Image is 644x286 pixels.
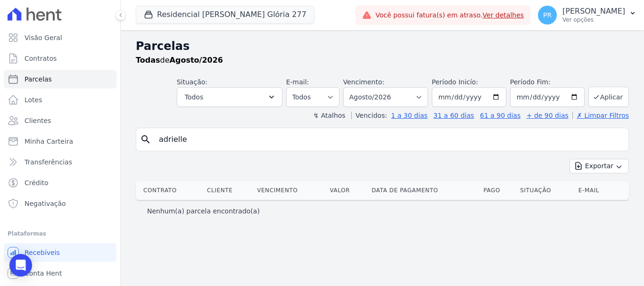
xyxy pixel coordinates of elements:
[25,116,51,125] span: Clientes
[313,112,345,119] label: ↯ Atalhos
[153,130,625,149] input: Buscar por nome do lote ou do cliente
[562,16,625,24] p: Ver opções
[25,54,57,63] span: Contratos
[375,10,524,20] span: Você possui fatura(s) em atraso.
[147,206,260,216] p: Nenhum(a) parcela encontrado(a)
[286,78,309,86] label: E-mail:
[25,178,49,188] span: Crédito
[510,77,585,87] label: Período Fim:
[177,87,282,107] button: Todos
[25,74,52,84] span: Parcelas
[588,87,629,107] button: Aplicar
[4,264,116,283] a: Conta Hent
[326,181,368,200] th: Valor
[343,78,384,86] label: Vencimento:
[25,157,72,167] span: Transferências
[572,112,629,119] a: ✗ Limpar Filtros
[562,7,625,16] p: [PERSON_NAME]
[570,159,629,173] button: Exportar
[368,181,479,200] th: Data de Pagamento
[136,181,203,200] th: Contrato
[4,90,116,109] a: Lotes
[4,132,116,151] a: Minha Carteira
[483,11,524,19] a: Ver detalhes
[479,181,516,200] th: Pago
[25,199,66,208] span: Negativação
[480,112,520,119] a: 61 a 90 dias
[4,194,116,213] a: Negativação
[140,134,151,145] i: search
[4,173,116,192] a: Crédito
[25,95,42,105] span: Lotes
[433,112,474,119] a: 31 a 60 dias
[136,6,314,24] button: Residencial [PERSON_NAME] Glória 277
[4,28,116,47] a: Visão Geral
[25,33,62,42] span: Visão Geral
[543,12,552,18] span: PR
[575,181,618,200] th: E-mail
[530,2,644,28] button: PR [PERSON_NAME] Ver opções
[527,112,569,119] a: + de 90 dias
[351,112,387,119] label: Vencidos:
[25,137,73,146] span: Minha Carteira
[4,49,116,68] a: Contratos
[8,228,113,239] div: Plataformas
[136,55,223,66] p: de
[432,78,478,86] label: Período Inicío:
[4,243,116,262] a: Recebíveis
[253,181,326,200] th: Vencimento
[25,248,60,257] span: Recebíveis
[25,269,62,278] span: Conta Hent
[516,181,575,200] th: Situação
[185,91,203,103] span: Todos
[4,70,116,89] a: Parcelas
[136,38,629,55] h2: Parcelas
[4,111,116,130] a: Clientes
[170,56,223,65] strong: Agosto/2026
[4,153,116,172] a: Transferências
[9,254,32,277] div: Open Intercom Messenger
[177,78,207,86] label: Situação:
[136,56,160,65] strong: Todas
[391,112,428,119] a: 1 a 30 dias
